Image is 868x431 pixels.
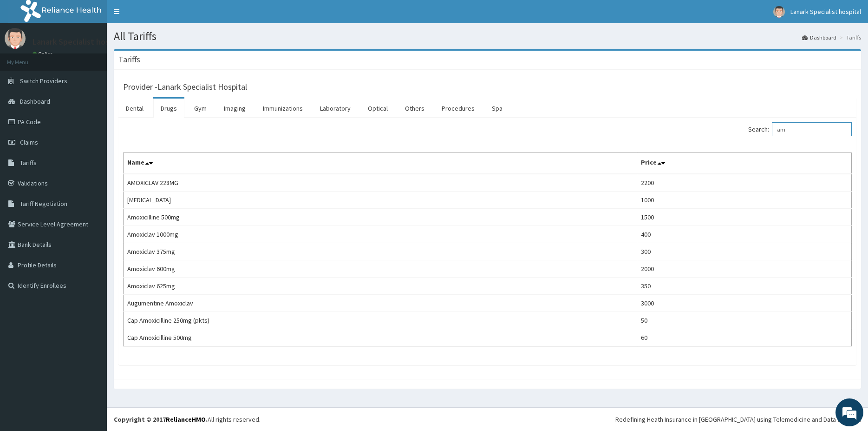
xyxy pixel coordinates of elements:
td: 2000 [637,260,852,278]
a: Spa [484,99,510,118]
span: Lanark Specialist hospital [790,7,861,16]
td: [MEDICAL_DATA] [124,192,637,209]
td: Amoxiclav 625mg [124,278,637,295]
a: Optical [360,99,395,118]
h3: Tariffs [118,55,140,64]
td: 3000 [637,295,852,312]
img: User Image [5,28,26,49]
span: Claims [20,138,38,146]
img: User Image [773,6,785,18]
img: d_794563401_company_1708531726252_794563401 [17,46,38,70]
td: 1500 [637,209,852,226]
div: Chat with us now [48,52,156,64]
td: 60 [637,329,852,346]
a: Laboratory [313,99,358,118]
td: Cap Amoxicilline 500mg [124,329,637,346]
a: Procedures [434,99,482,118]
td: 300 [637,243,852,260]
a: Dental [118,99,151,118]
a: Drugs [153,99,184,118]
div: Redefining Heath Insurance in [GEOGRAPHIC_DATA] using Telemedicine and Data Science! [615,415,861,424]
a: Others [398,99,432,118]
td: Amoxiclav 375mg [124,243,637,260]
div: Minimize live chat window [152,5,175,27]
a: Immunizations [255,99,310,118]
td: 400 [637,226,852,243]
textarea: Type your message and hit 'Enter' [5,254,177,286]
td: 350 [637,278,852,295]
h1: All Tariffs [114,30,861,42]
th: Name [124,153,637,174]
span: Tariff Negotiation [20,199,67,208]
td: 1000 [637,192,852,209]
td: Amoxicilline 500mg [124,209,637,226]
span: Switch Providers [20,77,67,85]
li: Tariffs [837,33,861,41]
span: Dashboard [20,97,50,106]
span: We're online! [54,117,128,211]
a: Gym [187,99,214,118]
td: Amoxiclav 1000mg [124,226,637,243]
strong: Copyright © 2017 . [114,415,208,424]
footer: All rights reserved. [107,407,868,431]
a: Imaging [216,99,253,118]
td: 50 [637,312,852,329]
td: 2200 [637,174,852,192]
input: Search: [772,122,852,136]
a: Dashboard [802,33,836,41]
td: Augumentine Amoxiclav [124,295,637,312]
h3: Provider - Lanark Specialist Hospital [123,83,247,91]
a: Online [33,51,55,57]
label: Search: [748,122,852,136]
td: Cap Amoxicilline 250mg (pkts) [124,312,637,329]
span: Tariffs [20,159,37,167]
td: Amoxiclav 600mg [124,260,637,278]
td: AMOXICLAV 228MG [124,174,637,192]
a: RelianceHMO [166,415,206,424]
p: Lanark Specialist hospital [33,38,126,46]
th: Price [637,153,852,174]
